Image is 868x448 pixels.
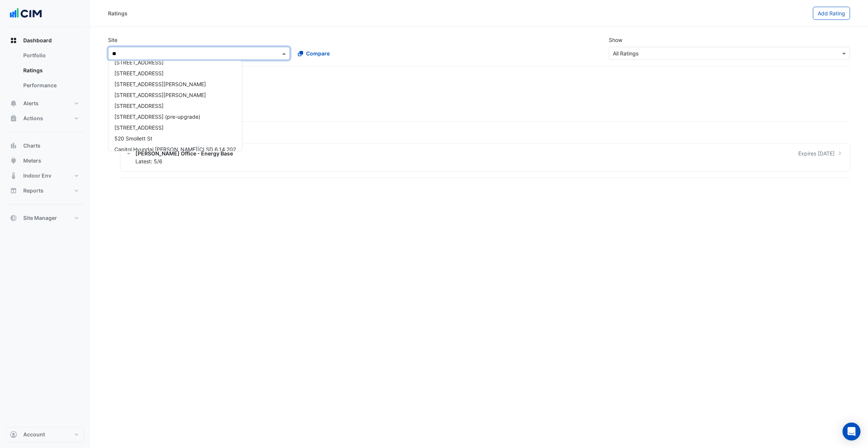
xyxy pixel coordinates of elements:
a: Ratings [17,63,84,78]
button: Alerts [6,96,84,111]
span: Charts [23,142,41,149]
app-icon: Dashboard [10,37,17,44]
span: Reports [23,187,44,194]
span: [PERSON_NAME] Office - Energy Base [135,149,233,157]
label: Site [108,36,117,44]
button: Actions [6,111,84,126]
ng-dropdown-panel: Options list [108,61,242,151]
span: Expires [DATE] [798,149,835,157]
div: Dashboard [6,48,84,96]
span: Compare [306,49,330,57]
app-icon: Charts [10,142,17,149]
span: Account [23,431,45,438]
span: Capitol Hyundai [PERSON_NAME]|CLSD 6.14.202 [114,146,236,152]
button: Meters [6,153,84,168]
span: [STREET_ADDRESS][PERSON_NAME] [114,92,206,98]
button: Add Rating [813,7,850,20]
div: Open Intercom Messenger [842,423,860,441]
span: 520 Smollett St [114,135,152,142]
span: [STREET_ADDRESS] [114,70,164,76]
app-icon: Actions [10,115,17,122]
a: Portfolio [17,48,84,63]
app-icon: Alerts [10,100,17,107]
app-icon: Indoor Env [10,172,17,179]
button: Site Manager [6,211,84,225]
button: Account [6,427,84,442]
span: [STREET_ADDRESS] [114,103,164,109]
a: Performance [17,78,84,93]
button: Charts [6,138,84,153]
button: Reports [6,183,84,198]
span: Actions [23,115,43,122]
button: Dashboard [6,33,84,48]
span: [STREET_ADDRESS][PERSON_NAME] [114,81,206,87]
button: Indoor Env [6,168,84,183]
span: Latest: 5/6 [135,158,162,164]
label: Show [609,36,622,44]
button: Compare [293,47,335,60]
div: Ratings [108,9,128,17]
span: Dashboard [23,37,52,44]
span: [STREET_ADDRESS] [114,124,164,131]
img: Company Logo [9,6,43,21]
span: Meters [23,157,41,164]
span: Site Manager [23,214,57,222]
span: [STREET_ADDRESS] [114,59,164,66]
app-icon: Site Manager [10,214,17,222]
span: [STREET_ADDRESS] (pre-upgrade) [114,113,200,120]
app-icon: Meters [10,157,17,164]
app-icon: Reports [10,187,17,194]
span: Alerts [23,100,39,107]
span: Add Rating [818,10,845,16]
span: Indoor Env [23,172,51,179]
